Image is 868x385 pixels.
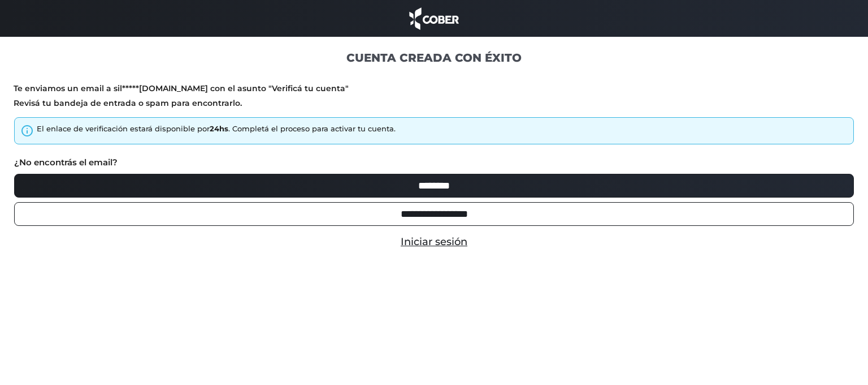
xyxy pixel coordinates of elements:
p: Te enviamos un email a sil*****[DOMAIN_NAME] con el asunto "Verificá tu cuenta" [14,83,854,94]
a: Iniciar sesión [401,236,467,248]
strong: 24hs [210,124,228,133]
img: cober_marca.png [406,6,462,31]
label: ¿No encontrás el email? [14,156,118,169]
p: Revisá tu bandeja de entrada o spam para encontrarlo. [14,98,854,109]
h1: CUENTA CREADA CON ÉXITO [14,50,854,65]
div: El enlace de verificación estará disponible por . Completá el proceso para activar tu cuenta. [37,123,396,135]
